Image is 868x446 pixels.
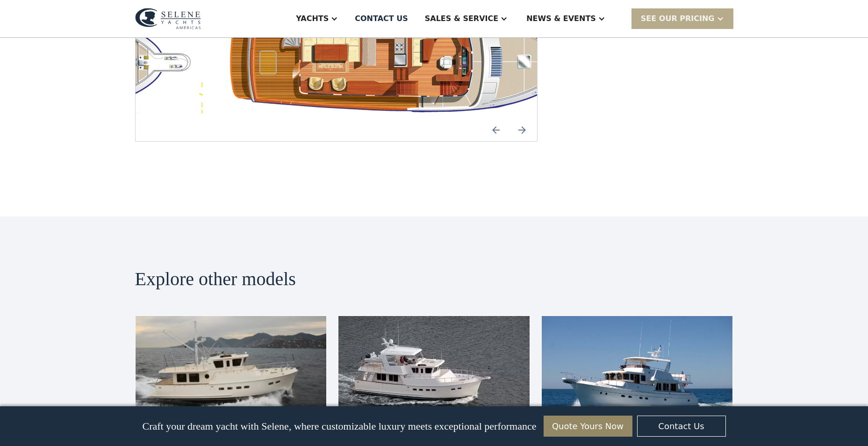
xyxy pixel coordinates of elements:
img: icon [485,119,507,141]
div: SEE Our Pricing [631,8,733,29]
div: SEE Our Pricing [641,13,715,24]
div: 3 / 7 [217,6,604,118]
p: Craft your dream yacht with Selene, where customizable luxury meets exceptional performance [142,420,536,432]
h2: Explore other models [135,269,733,289]
img: icon [511,119,533,141]
div: Yachts [296,13,329,24]
a: Quote Yours Now [544,416,632,437]
a: Previous slide [485,119,507,141]
div: News & EVENTS [526,13,596,24]
img: logo [135,8,201,29]
a: open lightbox [217,6,604,118]
a: Contact Us [637,416,726,437]
a: Next slide [511,119,533,141]
div: Sales & Service [425,13,498,24]
div: Contact US [355,13,408,24]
